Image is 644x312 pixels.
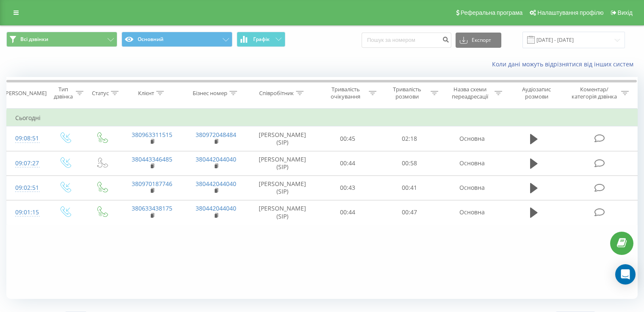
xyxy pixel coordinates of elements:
[492,60,638,68] a: Коли дані можуть відрізнятися вiд інших систем
[448,86,492,100] div: Назва схеми переадресації
[6,32,117,47] button: Всі дзвінки
[92,90,109,97] div: Статус
[248,126,317,151] td: [PERSON_NAME] (SIP)
[259,90,294,97] div: Співробітник
[53,86,73,100] div: Тип дзвінка
[248,151,317,175] td: [PERSON_NAME] (SIP)
[196,180,236,188] a: 380442044040
[7,109,638,126] td: Сьогодні
[196,204,236,212] a: 380442044040
[15,180,38,196] div: 09:02:51
[317,151,379,175] td: 00:44
[15,130,38,147] div: 09:08:51
[362,33,451,48] input: Пошук за номером
[196,131,236,139] a: 380972048484
[379,175,440,200] td: 00:41
[379,126,440,151] td: 02:18
[20,36,48,43] span: Всі дзвінки
[15,204,38,221] div: 09:01:15
[440,151,504,175] td: Основна
[138,90,154,97] div: Клієнт
[386,86,428,100] div: Тривалість розмови
[196,155,236,163] a: 380442044040
[248,175,317,200] td: [PERSON_NAME] (SIP)
[317,126,379,151] td: 00:45
[618,9,633,16] span: Вихід
[379,200,440,224] td: 00:47
[237,32,285,47] button: Графік
[132,131,172,139] a: 380963311515
[461,9,523,16] span: Реферальна програма
[317,175,379,200] td: 00:43
[4,90,47,97] div: [PERSON_NAME]
[512,86,561,100] div: Аудіозапис розмови
[537,9,603,16] span: Налаштування профілю
[569,86,619,100] div: Коментар/категорія дзвінка
[248,200,317,224] td: [PERSON_NAME] (SIP)
[456,33,501,48] button: Експорт
[132,155,172,163] a: 380443346485
[615,264,636,285] div: Open Intercom Messenger
[440,175,504,200] td: Основна
[440,200,504,224] td: Основна
[122,32,232,47] button: Основний
[379,151,440,175] td: 00:58
[317,200,379,224] td: 00:44
[193,90,227,97] div: Бізнес номер
[253,36,270,42] span: Графік
[440,126,504,151] td: Основна
[325,86,367,100] div: Тривалість очікування
[132,204,172,212] a: 380633438175
[15,155,38,172] div: 09:07:27
[132,180,172,188] a: 380970187746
